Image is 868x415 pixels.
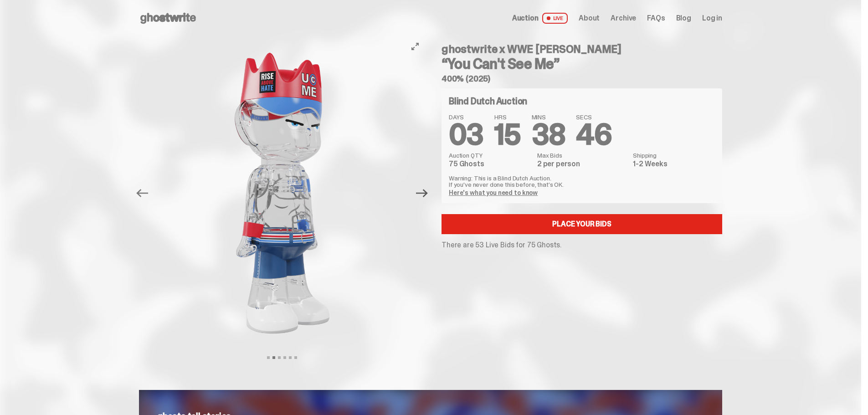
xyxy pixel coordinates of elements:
[449,114,483,120] span: DAYS
[267,356,270,359] button: View slide 1
[537,152,627,159] dt: Max Bids
[532,116,565,154] span: 38
[157,36,407,350] img: John_Cena_Hero_3.png
[132,183,152,203] button: Previous
[278,356,281,359] button: View slide 3
[289,356,292,359] button: View slide 5
[272,356,275,359] button: View slide 2
[537,160,627,168] dd: 2 per person
[542,13,568,24] span: LIVE
[449,116,483,154] span: 03
[449,175,715,188] p: Warning: This is a Blind Dutch Auction. If you’ve never done this before, that’s OK.
[576,114,611,120] span: SECS
[512,13,568,24] a: Auction LIVE
[283,356,286,359] button: View slide 4
[449,160,532,168] dd: 75 Ghosts
[494,116,521,154] span: 15
[442,214,722,234] a: Place your Bids
[494,114,521,120] span: HRS
[532,114,565,120] span: MINS
[449,152,532,159] dt: Auction QTY
[576,116,611,154] span: 46
[579,15,600,22] a: About
[442,241,722,249] p: There are 53 Live Bids for 75 Ghosts.
[449,189,538,197] a: Here's what you need to know
[442,44,722,55] h4: ghostwrite x WWE [PERSON_NAME]
[512,15,539,22] span: Auction
[442,56,722,71] h3: “You Can't See Me”
[647,15,665,22] a: FAQs
[611,15,636,22] a: Archive
[412,183,432,203] button: Next
[676,15,691,22] a: Blog
[442,75,722,83] h5: 400% (2025)
[294,356,297,359] button: View slide 6
[449,97,527,106] h4: Blind Dutch Auction
[633,160,715,168] dd: 1-2 Weeks
[702,15,722,22] a: Log in
[410,41,421,52] button: View full-screen
[633,152,715,159] dt: Shipping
